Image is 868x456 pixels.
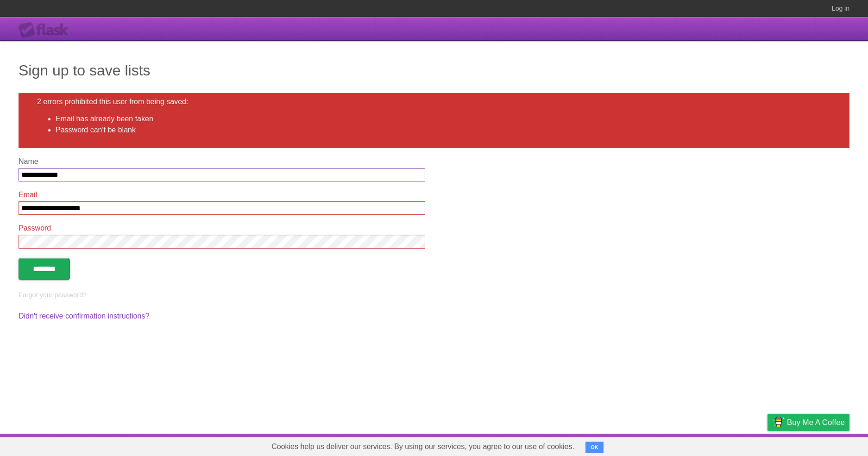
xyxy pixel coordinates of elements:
[787,414,845,431] span: Buy me a coffee
[19,291,87,299] a: Forgot your password?
[675,436,712,454] a: Developers
[724,436,744,454] a: Terms
[19,157,425,166] label: Name
[585,442,604,453] button: OK
[19,191,425,199] label: Email
[772,414,785,430] img: Buy me a coffee
[37,98,831,106] h2: 2 errors prohibited this user from being saved:
[19,224,425,232] label: Password
[791,436,849,454] a: Suggest a feature
[262,437,584,456] span: Cookies help us deliver our services. By using our services, you agree to our use of cookies.
[644,436,664,454] a: About
[755,436,780,454] a: Privacy
[56,125,831,136] li: Password can't be blank
[767,414,849,431] a: Buy me a coffee
[19,22,74,38] div: Flask
[56,113,831,125] li: Email has already been taken
[19,312,149,320] a: Didn't receive confirmation instructions?
[19,59,849,81] h1: Sign up to save lists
